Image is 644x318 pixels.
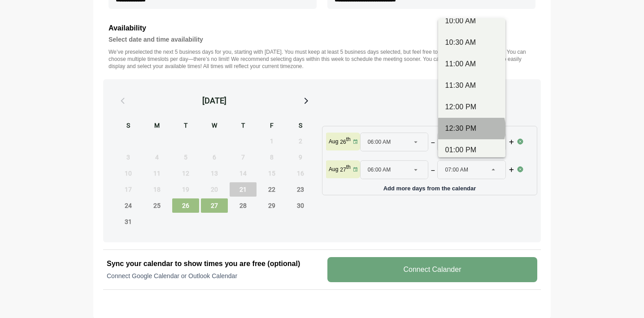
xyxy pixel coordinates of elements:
[201,166,228,180] span: Wednesday, August 13, 2025
[445,123,499,134] div: 12:30 PM
[144,166,170,180] span: Monday, August 11, 2025
[230,198,257,213] span: Thursday, August 28, 2025
[230,182,257,197] span: Thursday, August 21, 2025
[445,145,499,155] div: 01:00 PM
[340,139,346,145] strong: 26
[258,120,285,132] div: F
[172,120,199,132] div: T
[115,150,142,164] span: Sunday, August 3, 2025
[368,161,391,179] span: 06:00 AM
[230,120,257,132] div: T
[230,150,257,164] span: Thursday, August 7, 2025
[107,271,317,280] p: Connect Google Calendar or Outlook Calendar
[287,198,314,213] span: Saturday, August 30, 2025
[144,182,170,197] span: Monday, August 18, 2025
[258,182,285,197] span: Friday, August 22, 2025
[201,150,228,164] span: Wednesday, August 6, 2025
[445,59,499,69] div: 11:00 AM
[172,166,199,180] span: Tuesday, August 12, 2025
[201,182,228,197] span: Wednesday, August 20, 2025
[115,166,142,180] span: Sunday, August 10, 2025
[144,120,170,132] div: M
[329,166,338,173] p: Aug
[172,182,199,197] span: Tuesday, August 19, 2025
[115,215,142,229] span: Sunday, August 31, 2025
[258,198,285,213] span: Friday, August 29, 2025
[109,22,535,34] h3: Availability
[329,138,338,145] p: Aug
[445,161,468,179] span: 07:00 AM
[172,198,199,213] span: Tuesday, August 26, 2025
[172,150,199,164] span: Tuesday, August 5, 2025
[368,133,391,151] span: 06:00 AM
[287,166,314,180] span: Saturday, August 16, 2025
[201,198,228,213] span: Wednesday, August 27, 2025
[346,136,351,142] sup: th
[445,37,499,48] div: 10:30 AM
[445,16,499,26] div: 10:00 AM
[258,134,285,148] span: Friday, August 1, 2025
[144,198,170,213] span: Monday, August 25, 2025
[287,182,314,197] span: Saturday, August 23, 2025
[202,95,226,107] div: [DATE]
[107,258,317,269] h2: Sync your calendar to show times you are free (optional)
[144,150,170,164] span: Monday, August 4, 2025
[445,102,499,112] div: 12:00 PM
[287,150,314,164] span: Saturday, August 9, 2025
[258,166,285,180] span: Friday, August 15, 2025
[115,198,142,213] span: Sunday, August 24, 2025
[326,182,533,191] p: Add more days from the calendar
[445,80,499,91] div: 11:30 AM
[230,166,257,180] span: Thursday, August 14, 2025
[346,164,351,170] sup: th
[287,120,314,132] div: S
[201,120,228,132] div: W
[258,150,285,164] span: Friday, August 8, 2025
[287,134,314,148] span: Saturday, August 2, 2025
[109,34,535,45] h4: Select date and time availability
[109,48,535,70] p: We’ve preselected the next 5 business days for you, starting with [DATE]. You must keep at least ...
[115,120,142,132] div: S
[115,182,142,197] span: Sunday, August 17, 2025
[340,167,346,173] strong: 27
[327,257,537,282] v-button: Connect Calander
